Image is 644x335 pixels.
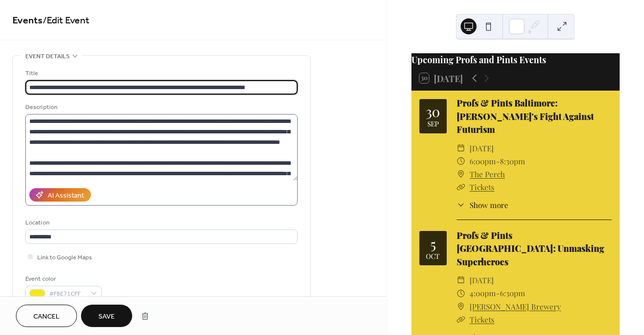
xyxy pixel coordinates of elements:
span: - [496,287,500,300]
div: ​ [457,181,466,194]
div: ​ [457,274,466,287]
div: 5 [430,237,436,251]
div: Location [25,218,296,228]
div: Oct [426,253,440,260]
span: Save [98,312,115,322]
div: Description [25,102,296,112]
span: Show more [470,199,508,211]
span: - [496,155,500,168]
div: Title [25,68,296,79]
span: [DATE] [470,142,494,155]
span: Link to Google Maps [37,252,92,263]
a: Tickets [470,182,494,192]
span: / Edit Event [43,11,89,30]
span: Event details [25,51,70,62]
div: ​ [457,155,466,168]
div: ​ [457,142,466,155]
span: 6:00pm [470,155,496,168]
div: ​ [457,168,466,181]
button: AI Assistant [29,188,91,202]
span: 4:00pm [470,287,496,300]
a: Profs & Pints [GEOGRAPHIC_DATA]: Unmasking Superheroes [457,229,604,267]
span: 6:30pm [500,287,525,300]
div: Event color [25,274,100,284]
div: ​ [457,199,466,211]
button: ​Show more [457,199,508,211]
span: 8:30pm [500,155,525,168]
span: Cancel [33,312,60,322]
a: Profs & Pints Baltimore: [PERSON_NAME]'s Fight Against Futurism [457,97,594,135]
a: Tickets [470,314,494,325]
button: Save [81,305,132,327]
span: [DATE] [470,274,494,287]
div: AI Assistant [48,191,84,201]
div: Sep [427,120,439,127]
a: The Perch [470,168,505,181]
div: ​ [457,300,466,313]
a: [PERSON_NAME] Brewery [470,300,561,313]
div: Upcoming Profs and Pints Events [411,53,620,66]
a: Events [12,11,43,30]
div: ​ [457,313,466,326]
span: #F8E71CFF [49,289,86,299]
div: ​ [457,287,466,300]
button: Cancel [16,305,77,327]
div: 30 [426,105,440,118]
